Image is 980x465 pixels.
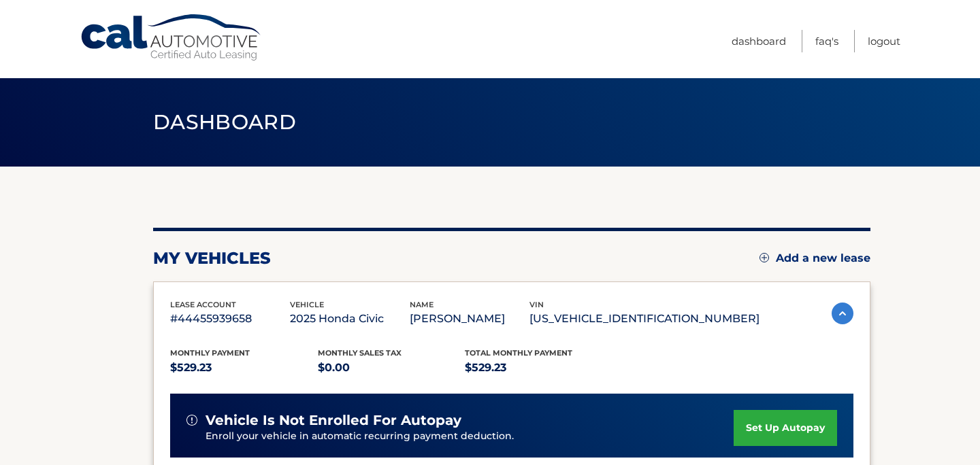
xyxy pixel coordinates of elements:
span: Monthly sales Tax [318,348,402,358]
p: [PERSON_NAME] [410,309,529,328]
a: Dashboard [732,30,786,52]
p: $529.23 [465,358,612,377]
a: Cal Automotive [80,14,263,62]
span: name [410,300,434,309]
span: vehicle [290,300,324,309]
a: set up autopay [734,410,837,446]
p: Enroll your vehicle in automatic recurring payment deduction. [206,429,734,444]
span: vin [529,300,544,309]
a: FAQ's [815,30,838,52]
p: $529.23 [170,358,318,377]
img: alert-white.svg [186,415,197,426]
p: [US_VEHICLE_IDENTIFICATION_NUMBER] [529,309,759,328]
span: lease account [170,300,236,309]
p: #44455939658 [170,309,290,328]
p: $0.00 [318,358,465,377]
img: accordion-active.svg [832,303,853,324]
a: Add a new lease [759,252,870,265]
h2: my vehicles [153,248,271,269]
span: vehicle is not enrolled for autopay [206,412,461,429]
span: Dashboard [153,109,296,135]
a: Logout [868,30,900,52]
p: 2025 Honda Civic [290,309,410,328]
img: add.svg [759,253,769,262]
span: Monthly Payment [170,348,250,358]
span: Total Monthly Payment [465,348,572,358]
